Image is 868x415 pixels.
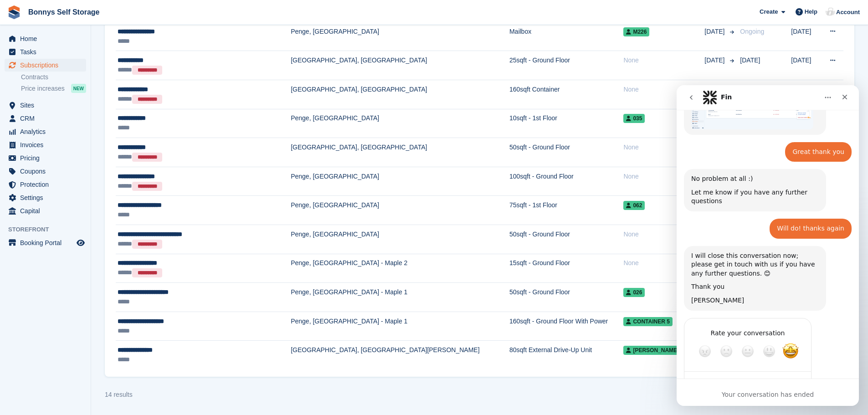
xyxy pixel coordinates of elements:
a: menu [5,236,86,249]
td: 80sqft External Drive-Up Unit [509,341,623,369]
td: 15sqft - Ground Floor [509,254,623,283]
a: menu [5,99,86,112]
span: [DATE] [704,56,726,65]
a: menu [5,152,86,164]
a: menu [5,178,86,191]
span: Storefront [8,225,91,234]
td: 50sqft - Ground Floor [509,283,623,312]
span: Coupons [20,165,75,178]
td: Penge, [GEOGRAPHIC_DATA] - Maple 1 [291,283,509,312]
div: None [623,56,704,65]
a: menu [5,59,86,72]
td: 75sqft - 1st Floor [509,196,623,225]
span: OK [65,260,77,272]
div: None [623,258,704,268]
a: menu [5,138,86,151]
span: Protection [20,178,75,191]
span: Sites [20,99,75,112]
td: Penge, [GEOGRAPHIC_DATA] [291,167,509,196]
img: Tracy Wickenden [826,7,835,16]
span: Invoices [20,138,75,151]
span: CRM [20,112,75,125]
a: menu [5,46,86,58]
td: 50sqft - Ground Floor [509,225,623,254]
a: Preview store [75,237,86,248]
div: None [623,143,704,152]
span: Settings [20,191,75,204]
a: Contracts [21,73,86,82]
span: M226 [623,27,649,36]
td: 100sqft - Ground Floor [509,167,623,196]
span: [DATE] [740,56,760,64]
a: Bonnys Self Storage [25,5,103,20]
a: menu [5,205,86,217]
td: [GEOGRAPHIC_DATA], [GEOGRAPHIC_DATA] [291,138,509,167]
td: 25sqft - Ground Floor [509,51,623,80]
span: Capital [20,205,75,217]
span: Booking Portal [20,236,75,249]
td: 160sqft - Ground Floor With Power [509,312,623,341]
div: None [623,85,704,94]
img: stora-icon-8386f47178a22dfd0bd8f6a31ec36ba5ce8667c1dd55bd0f319d3a0aa187defe.svg [7,5,21,19]
span: Bad [43,260,56,272]
td: [DATE] [791,22,821,51]
textarea: Tell us more… [15,289,109,308]
span: Amazing [106,258,122,274]
a: Price increases NEW [21,83,86,93]
span: 026 [623,288,645,297]
div: None [623,230,704,239]
span: Create [760,7,778,16]
td: Penge, [GEOGRAPHIC_DATA] - Maple 2 [291,254,509,283]
span: Account [836,8,860,17]
td: Penge, [GEOGRAPHIC_DATA] [291,22,509,51]
span: [DATE] [704,27,726,36]
span: Pricing [20,152,75,164]
span: [PERSON_NAME] - C8 [623,346,693,355]
td: 160sqft Container [509,80,623,109]
a: menu [5,32,86,45]
span: 035 [623,114,645,123]
span: Subscriptions [20,59,75,72]
td: [DATE] [791,80,821,109]
a: menu [5,112,86,125]
span: Analytics [20,125,75,138]
iframe: Intercom live chat [677,85,859,406]
td: [GEOGRAPHIC_DATA], [GEOGRAPHIC_DATA][PERSON_NAME] [291,341,509,369]
td: Penge, [GEOGRAPHIC_DATA] [291,196,509,225]
div: Submit [109,289,128,307]
span: Terrible [22,260,35,272]
span: 062 [623,201,645,210]
div: None [623,172,704,181]
a: menu [5,191,86,204]
a: menu [5,165,86,178]
td: [DATE] [791,51,821,80]
td: Mailbox [509,22,623,51]
td: Penge, [GEOGRAPHIC_DATA] [291,225,509,254]
span: Ongoing [740,28,764,35]
td: [GEOGRAPHIC_DATA], [GEOGRAPHIC_DATA] [291,80,509,109]
td: 10sqft - 1st Floor [509,109,623,138]
div: Rate your conversation [17,242,125,253]
span: Tasks [20,46,75,58]
span: Price increases [21,84,65,93]
div: NEW [71,84,86,93]
div: 14 results [105,390,133,400]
